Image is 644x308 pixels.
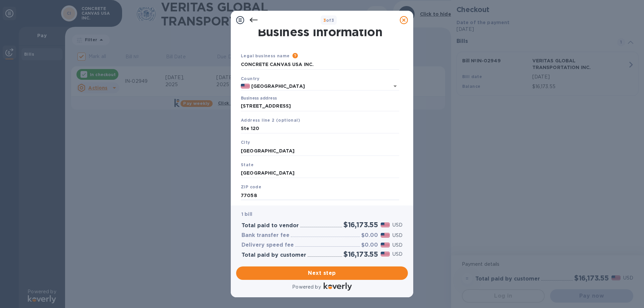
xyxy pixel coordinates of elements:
[292,284,321,291] p: Powered by
[241,184,261,189] b: ZIP code
[241,146,399,156] input: Enter city
[343,221,378,229] h2: $16,173.55
[241,101,399,111] input: Enter address
[381,243,390,247] img: USD
[241,252,306,258] h3: Total paid by customer
[392,222,402,229] p: USD
[361,242,378,248] h3: $0.00
[241,211,252,217] b: 1 bill
[241,269,402,277] span: Next step
[324,283,352,291] img: Logo
[323,18,334,23] b: of 3
[392,232,402,239] p: USD
[241,76,260,81] b: Country
[392,251,402,258] p: USD
[241,223,299,229] h3: Total paid to vendor
[239,25,400,39] h1: Business Information
[236,266,408,280] button: Next step
[241,124,399,134] input: Enter address line 2
[241,53,290,58] b: Legal business name
[392,242,402,249] p: USD
[241,97,277,101] label: Business address
[241,84,250,88] img: US
[241,168,399,178] input: Enter state
[361,232,378,239] h3: $0.00
[381,252,390,256] img: USD
[343,250,378,258] h2: $16,173.55
[241,162,254,167] b: State
[241,242,294,248] h3: Delivery speed fee
[241,60,399,70] input: Enter legal business name
[250,82,380,90] input: Select country
[241,190,399,200] input: Enter ZIP code
[323,18,326,23] span: 3
[241,232,289,239] h3: Bank transfer fee
[390,81,400,91] button: Open
[241,118,300,123] b: Address line 2 (optional)
[381,223,390,227] img: USD
[381,233,390,238] img: USD
[241,140,250,145] b: City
